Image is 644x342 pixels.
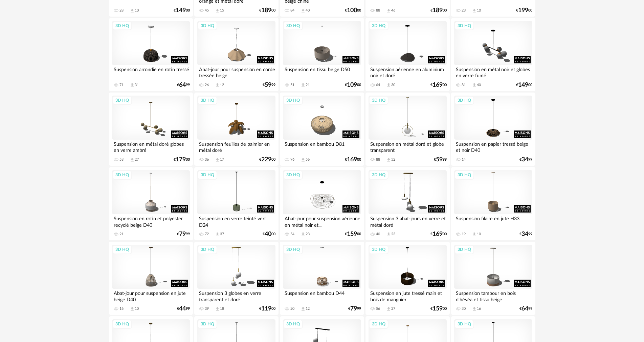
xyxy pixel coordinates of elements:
[179,232,186,237] span: 79
[454,21,474,30] div: 3D HQ
[518,8,528,13] span: 199
[119,306,124,311] div: 16
[451,242,535,315] a: 3D HQ Suspension tambour en bois d'hévéa et tissu beige 30 Download icon 16 €6499
[521,157,528,162] span: 34
[283,320,303,328] div: 3D HQ
[432,306,443,311] span: 159
[135,83,139,87] div: 31
[347,8,357,13] span: 100
[205,83,209,87] div: 26
[263,83,275,87] div: € 99
[391,8,395,13] div: 46
[430,8,447,13] div: € 00
[205,306,209,311] div: 39
[220,157,224,162] div: 17
[215,232,220,237] span: Download icon
[290,157,294,162] div: 96
[176,157,186,162] span: 179
[283,170,303,179] div: 3D HQ
[518,83,528,87] span: 149
[391,306,395,311] div: 27
[430,306,447,311] div: € 00
[109,242,193,315] a: 3D HQ Abat-jour pour suspension en jute beige D40 16 Download icon 10 €4499
[477,306,481,311] div: 16
[130,306,135,311] span: Download icon
[112,65,190,79] div: Suspension arrondie en rotin tressé
[386,83,391,88] span: Download icon
[454,320,474,328] div: 3D HQ
[376,232,380,237] div: 40
[436,157,443,162] span: 59
[261,306,271,311] span: 119
[391,83,395,87] div: 30
[220,8,224,13] div: 15
[130,83,135,88] span: Download icon
[283,21,303,30] div: 3D HQ
[386,8,391,13] span: Download icon
[283,245,303,254] div: 3D HQ
[345,8,361,13] div: € 00
[301,306,306,311] span: Download icon
[119,232,124,237] div: 21
[119,8,124,13] div: 28
[369,320,388,328] div: 3D HQ
[432,83,443,87] span: 169
[369,289,446,302] div: Suspension en jute tressé main et bois de manguier
[198,320,217,328] div: 3D HQ
[259,157,275,162] div: € 00
[280,242,364,315] a: 3D HQ Suspension en bambou D44 20 Download icon 12 €7999
[365,18,449,91] a: 3D HQ Suspension aérienne en aluminium noir et doré 64 Download icon 30 €16900
[194,93,278,166] a: 3D HQ Suspension feuilles de palmier en métal doré 36 Download icon 17 €22900
[345,83,361,87] div: € 00
[194,242,278,315] a: 3D HQ Suspension 3 globes en verre transparent et doré 39 Download icon 18 €11900
[376,83,380,87] div: 64
[519,306,532,311] div: € 99
[462,232,466,237] div: 19
[454,140,532,153] div: Suspension en papier tressé beige et noir D40
[215,83,220,88] span: Download icon
[130,157,135,162] span: Download icon
[130,8,135,13] span: Download icon
[174,8,190,13] div: € 00
[119,157,124,162] div: 53
[290,83,294,87] div: 51
[454,245,474,254] div: 3D HQ
[198,21,217,30] div: 3D HQ
[197,289,275,302] div: Suspension 3 globes en verre transparent et doré
[472,83,477,88] span: Download icon
[301,83,306,88] span: Download icon
[451,167,535,240] a: 3D HQ Suspension filaire en jute H33 19 Download icon 10 €3499
[280,18,364,91] a: 3D HQ Suspension en tissu beige D50 51 Download icon 21 €10900
[454,65,532,79] div: Suspension en métal noir et globes en verre fumé
[391,232,395,237] div: 23
[112,245,132,254] div: 3D HQ
[220,83,224,87] div: 12
[290,306,294,311] div: 20
[477,232,481,237] div: 10
[112,289,190,302] div: Abat-jour pour suspension en jute beige D40
[432,8,443,13] span: 189
[177,306,190,311] div: € 99
[347,83,357,87] span: 109
[365,167,449,240] a: 3D HQ Suspension 3 abat-jours en verre et métal doré 40 Download icon 23 €16900
[197,65,275,79] div: Abat-jour pour suspension en corde tressée beige
[109,93,193,166] a: 3D HQ Suspension en métal doré globes en verre ambré 53 Download icon 27 €17900
[280,93,364,166] a: 3D HQ Suspension en bambou D81 96 Download icon 56 €16900
[365,242,449,315] a: 3D HQ Suspension en jute tressé main et bois de manguier 56 Download icon 27 €15900
[516,83,532,87] div: € 00
[205,232,209,237] div: 72
[205,157,209,162] div: 36
[516,8,532,13] div: € 00
[376,8,380,13] div: 88
[454,214,532,228] div: Suspension filaire en jute H33
[369,170,388,179] div: 3D HQ
[306,157,310,162] div: 56
[306,306,310,311] div: 12
[386,306,391,311] span: Download icon
[174,157,190,162] div: € 00
[306,83,310,87] div: 21
[451,18,535,91] a: 3D HQ Suspension en métal noir et globes en verre fumé 81 Download icon 40 €14900
[135,157,139,162] div: 27
[472,232,477,237] span: Download icon
[265,83,271,87] span: 59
